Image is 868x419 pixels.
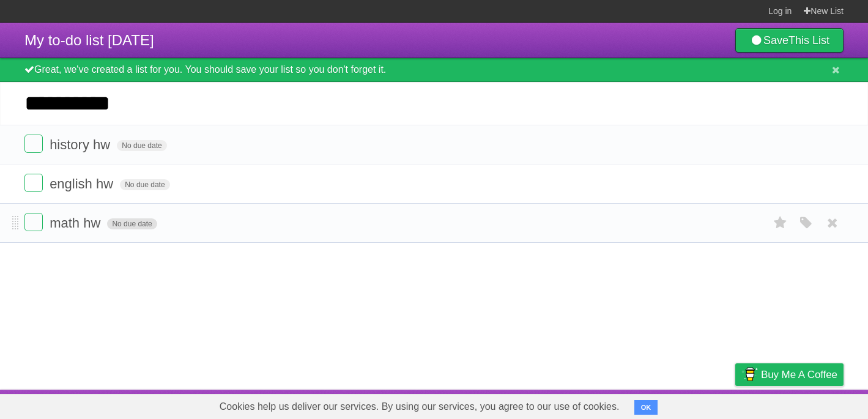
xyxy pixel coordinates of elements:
[678,393,705,416] a: Terms
[761,364,837,385] span: Buy me a coffee
[50,176,116,191] span: english hw
[24,213,43,231] label: Done
[634,400,658,415] button: OK
[50,137,113,152] span: history hw
[735,363,844,386] a: Buy me a coffee
[769,213,792,233] label: Star task
[50,215,103,231] span: math hw
[117,140,166,151] span: No due date
[120,179,169,190] span: No due date
[735,28,844,53] a: SaveThis List
[788,34,829,46] b: This List
[573,393,598,416] a: About
[207,395,632,419] span: Cookies help us deliver our services. By using our services, you agree to our use of cookies.
[24,135,43,153] label: Done
[766,393,844,416] a: Suggest a feature
[24,32,154,48] span: My to-do list [DATE]
[741,364,758,385] img: Buy me a coffee
[719,393,751,416] a: Privacy
[613,393,662,416] a: Developers
[107,218,157,229] span: No due date
[24,174,43,192] label: Done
